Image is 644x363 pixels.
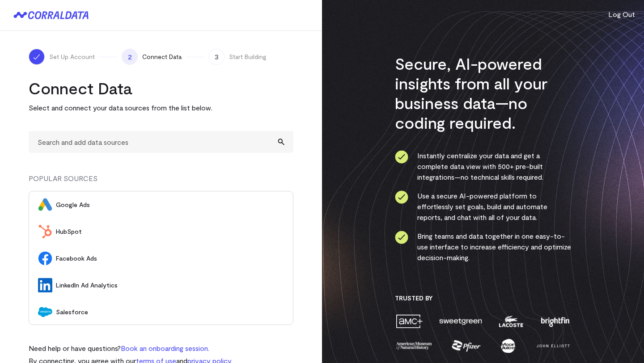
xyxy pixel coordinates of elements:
span: 2 [122,49,138,65]
img: Salesforce [38,305,52,319]
span: Facebook Ads [56,254,284,263]
span: HubSpot [56,227,284,236]
li: Bring teams and data together in one easy-to-use interface to increase efficiency and optimize de... [395,231,572,263]
img: Google Ads [38,198,52,212]
img: LinkedIn Ad Analytics [38,278,52,292]
img: pfizer-e137f5fc.png [451,338,482,354]
img: ico-check-circle-4b19435c.svg [395,231,408,244]
img: brightfin-a251e171.png [539,313,571,329]
span: Connect Data [142,52,182,61]
h3: Secure, AI-powered insights from all your business data—no coding required. [395,54,572,132]
p: Need help or have questions? [29,343,233,354]
span: Start Building [229,52,267,61]
span: LinkedIn Ad Analytics [56,281,284,290]
li: Instantly centralize your data and get a complete data view with 500+ pre-built integrations—no t... [395,150,572,182]
input: Search and add data sources [29,131,293,153]
img: amnh-5afada46.png [395,338,433,354]
img: moon-juice-c312e729.png [499,338,517,354]
li: Use a secure AI-powered platform to effortlessly set goals, build and automate reports, and chat ... [395,190,572,223]
h2: Connect Data [29,78,293,98]
img: sweetgreen-1d1fb32c.png [438,313,483,329]
span: 3 [208,49,225,65]
div: POPULAR SOURCES [29,173,293,191]
p: Select and connect your data sources from the list below. [29,102,293,113]
img: lacoste-7a6b0538.png [498,313,524,329]
span: Salesforce [56,308,284,317]
span: Set Up Account [49,52,95,61]
img: john-elliott-25751c40.png [535,338,571,354]
img: ico-check-circle-4b19435c.svg [395,150,408,164]
img: ico-check-white-5ff98cb1.svg [32,52,41,61]
img: HubSpot [38,224,52,239]
a: Book an onboarding session. [121,344,209,352]
button: Log Out [608,9,635,20]
img: ico-check-circle-4b19435c.svg [395,190,408,204]
span: Google Ads [56,200,284,209]
h3: Trusted By [395,294,572,302]
img: amc-0b11a8f1.png [395,313,424,329]
img: Facebook Ads [38,251,52,266]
